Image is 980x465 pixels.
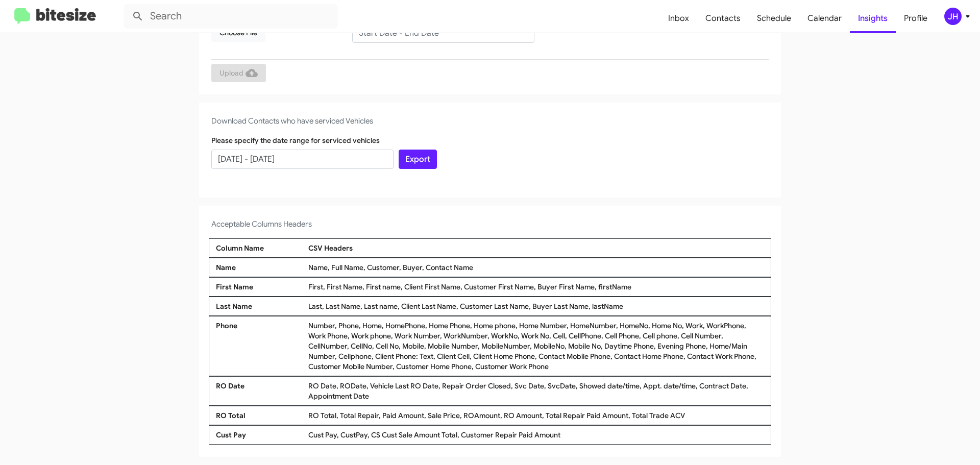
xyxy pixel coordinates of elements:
input: Search [124,4,338,29]
div: RO Total, Total Repair, Paid Amount, Sale Price, ROAmount, RO Amount, Total Repair Paid Amount, T... [306,410,767,421]
div: Name, Full Name, Customer, Buyer, Contact Name [306,262,767,273]
div: Name [213,262,306,273]
input: Start Date - End Date [211,150,394,169]
input: Start Date - End Date [352,23,534,43]
a: Insights [850,4,896,33]
div: Last Name [213,301,306,311]
h4: Acceptable Columns Headers [211,218,769,230]
div: First Name [213,282,306,292]
a: Contacts [697,4,749,33]
button: Export [399,150,437,169]
div: RO Total [213,410,306,421]
button: Upload [211,64,266,82]
a: Calendar [799,4,850,33]
div: Number, Phone, Home, HomePhone, Home Phone, Home phone, Home Number, HomeNumber, HomeNo, Home No,... [306,321,767,372]
button: JH [936,8,969,25]
div: CSV Headers [306,243,767,253]
a: Schedule [749,4,799,33]
h4: Download Contacts who have serviced Vehicles [211,115,769,127]
div: Cust Pay, CustPay, CS Cust Sale Amount Total, Customer Repair Paid Amount [306,430,767,440]
div: Cust Pay [213,430,306,440]
div: JH [944,8,962,25]
div: Column Name [213,243,306,253]
span: Upload [219,64,258,82]
a: Inbox [660,4,697,33]
label: Please specify the date range for serviced vehicles [211,135,380,145]
a: Profile [896,4,936,33]
div: RO Date [213,381,306,401]
div: First, First Name, First name, Client First Name, Customer First Name, Buyer First Name, firstName [306,282,767,292]
div: Phone [213,321,306,372]
div: Last, Last Name, Last name, Client Last Name, Customer Last Name, Buyer Last Name, lastName [306,301,767,311]
div: RO Date, RODate, Vehicle Last RO Date, Repair Order Closed, Svc Date, SvcDate, Showed date/time, ... [306,381,767,401]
